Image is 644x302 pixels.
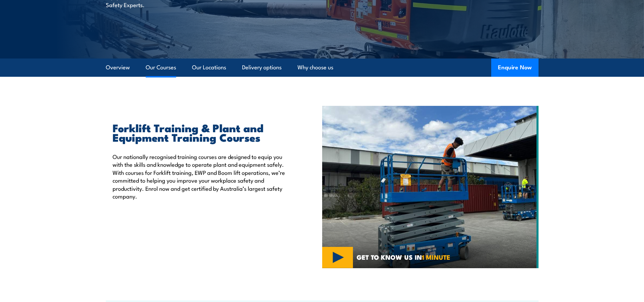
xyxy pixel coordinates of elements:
button: Enquire Now [491,59,539,77]
span: GET TO KNOW US IN [357,254,450,260]
img: Verification of Competency (VOC) for Elevating Work Platform (EWP) Under 11m [322,106,539,268]
a: Delivery options [242,59,282,76]
a: Why choose us [297,59,333,76]
a: Overview [106,59,130,76]
h2: Forklift Training & Plant and Equipment Training Courses [113,123,291,142]
strong: 1 MINUTE [422,252,450,262]
a: Our Locations [192,59,226,76]
p: Our nationally recognised training courses are designed to equip you with the skills and knowledg... [113,153,291,200]
a: Our Courses [146,59,176,76]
